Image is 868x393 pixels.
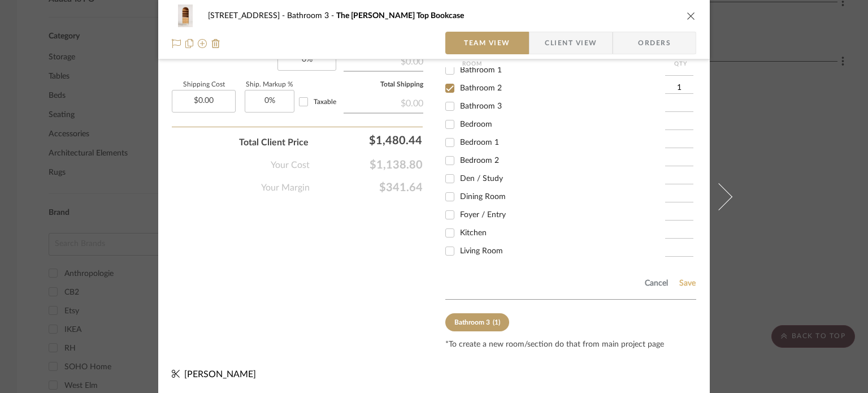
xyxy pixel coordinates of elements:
div: QTY [665,61,696,67]
span: [PERSON_NAME] [184,370,256,379]
span: Bedroom 2 [460,157,499,165]
span: Bathroom 3 [460,102,502,110]
span: Bathroom 3 [287,12,336,20]
span: [STREET_ADDRESS] [208,12,287,20]
img: 81e6bf83-9ed2-4ac7-964d-dd66aa7b81c8_48x40.jpg [172,5,199,27]
div: $0.00 [344,92,423,113]
label: Ship. Markup % [245,82,294,88]
span: Orders [626,32,683,54]
img: Remove from project [211,39,220,48]
span: Bedroom [460,120,492,128]
span: Client View [545,32,597,54]
span: Living Room [460,247,503,255]
label: Total Shipping [344,82,423,88]
button: Cancel [644,279,669,288]
span: Your Margin [261,181,310,195]
span: $1,138.80 [310,158,423,172]
div: (1) [493,318,500,326]
span: $341.64 [310,181,423,195]
span: Bathroom 2 [460,84,502,92]
span: Den / Study [460,175,503,183]
label: Shipping Cost [172,82,236,88]
span: Foyer / Entry [460,211,506,219]
div: $1,480.44 [314,129,427,152]
div: Room [462,61,665,67]
span: Kitchen [460,229,487,237]
span: Dining Room [460,193,506,201]
span: Total Client Price [239,136,309,149]
span: The [PERSON_NAME] Top Bookcase [336,12,464,20]
button: close [686,11,696,21]
span: Team View [464,32,510,54]
div: *To create a new room/section do that from main project page [445,340,696,349]
span: Taxable [314,98,336,105]
button: Save [679,279,696,288]
div: Bathroom 3 [454,318,490,326]
span: Bathroom 1 [460,66,502,74]
span: Bedroom 1 [460,139,499,146]
span: Your Cost [271,158,310,172]
div: $0.00 [344,50,423,71]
